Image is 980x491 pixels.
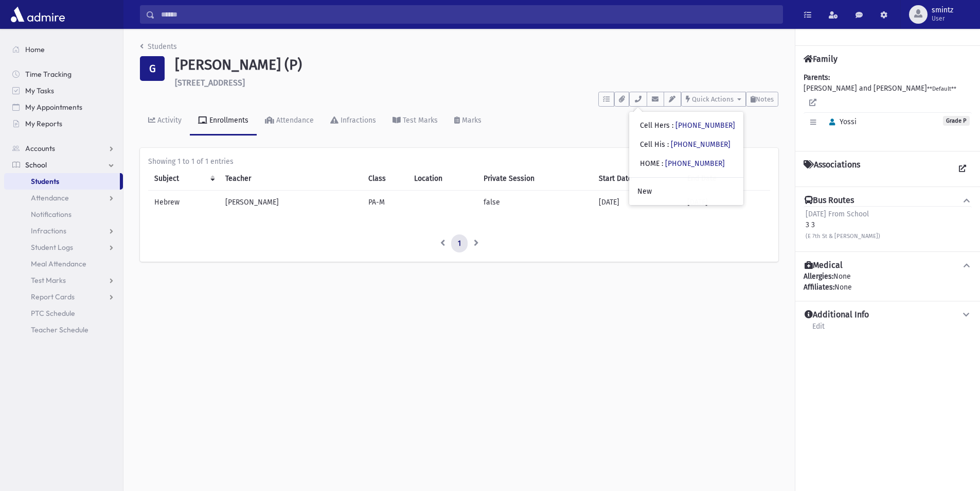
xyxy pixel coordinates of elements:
[219,190,362,214] td: [PERSON_NAME]
[175,78,778,88] h6: [STREET_ADDRESS]
[4,99,123,115] a: My Appointments
[384,107,446,136] a: Test Marks
[155,116,182,125] div: Activity
[804,160,860,178] h4: Associations
[207,116,248,125] div: Enrollments
[806,233,880,240] small: (E 7th St & [PERSON_NAME])
[140,56,165,81] div: G
[25,70,72,79] span: Time Tracking
[825,117,857,126] span: Yossi
[629,182,743,201] a: New
[190,107,257,136] a: Enrollments
[4,305,123,321] a: PTC Schedule
[804,260,972,271] button: Medical
[746,92,778,107] button: Notes
[140,41,177,56] nav: breadcrumb
[401,116,438,125] div: Test Marks
[932,14,953,23] span: User
[338,116,376,125] div: Infractions
[31,243,73,252] span: Student Logs
[31,177,59,186] span: Students
[943,116,970,126] span: Grade P
[31,292,75,301] span: Report Cards
[804,54,838,64] h4: Family
[4,239,123,256] a: Student Logs
[671,140,730,149] a: [PHONE_NUMBER]
[640,158,725,169] div: HOME
[451,234,468,253] a: 1
[662,159,663,168] span: :
[4,289,123,305] a: Report Cards
[175,56,778,74] h1: [PERSON_NAME] (P)
[31,276,66,285] span: Test Marks
[640,120,735,131] div: Cell Hers
[4,140,123,157] a: Accounts
[477,190,593,214] td: false
[806,210,869,218] span: [DATE] From School
[362,167,408,191] th: Class
[804,272,833,281] b: Allergies:
[31,309,75,318] span: PTC Schedule
[804,282,972,293] div: None
[25,160,47,170] span: School
[804,73,830,82] b: Parents:
[804,271,972,293] div: None
[460,116,482,125] div: Marks
[31,210,72,219] span: Notifications
[140,42,177,51] a: Students
[25,45,45,54] span: Home
[953,160,972,178] a: View all Associations
[812,320,825,339] a: Edit
[4,82,123,99] a: My Tasks
[756,95,774,103] span: Notes
[681,92,746,107] button: Quick Actions
[4,157,123,173] a: School
[322,107,384,136] a: Infractions
[148,156,770,167] div: Showing 1 to 1 of 1 entries
[25,103,82,112] span: My Appointments
[8,4,67,25] img: AdmirePro
[640,139,730,150] div: Cell His
[257,107,322,136] a: Attendance
[148,190,219,214] td: Hebrew
[4,41,123,58] a: Home
[665,159,725,168] a: [PHONE_NUMBER]
[31,259,86,268] span: Meal Attendance
[4,321,123,338] a: Teacher Schedule
[4,272,123,289] a: Test Marks
[148,167,219,191] th: Subject
[804,72,972,143] div: [PERSON_NAME] and [PERSON_NAME]
[31,325,88,334] span: Teacher Schedule
[31,193,69,202] span: Attendance
[274,116,314,125] div: Attendance
[408,167,477,191] th: Location
[4,223,123,239] a: Infractions
[25,144,55,153] span: Accounts
[804,310,972,320] button: Additional Info
[805,310,869,320] h4: Additional Info
[667,140,669,149] span: :
[25,86,54,95] span: My Tasks
[675,121,735,130] a: [PHONE_NUMBER]
[4,115,123,132] a: My Reports
[593,167,681,191] th: Start Date
[4,206,123,223] a: Notifications
[672,121,673,130] span: :
[446,107,490,136] a: Marks
[4,66,123,82] a: Time Tracking
[25,119,62,128] span: My Reports
[805,195,854,206] h4: Bus Routes
[593,190,681,214] td: [DATE]
[140,107,190,136] a: Activity
[219,167,362,191] th: Teacher
[4,173,120,190] a: Students
[4,190,123,206] a: Attendance
[692,95,734,103] span: Quick Actions
[932,6,953,14] span: smintz
[155,5,782,24] input: Search
[477,167,593,191] th: Private Session
[806,209,880,241] div: 3 3
[31,226,66,235] span: Infractions
[804,283,834,292] b: Affiliates:
[362,190,408,214] td: PA-M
